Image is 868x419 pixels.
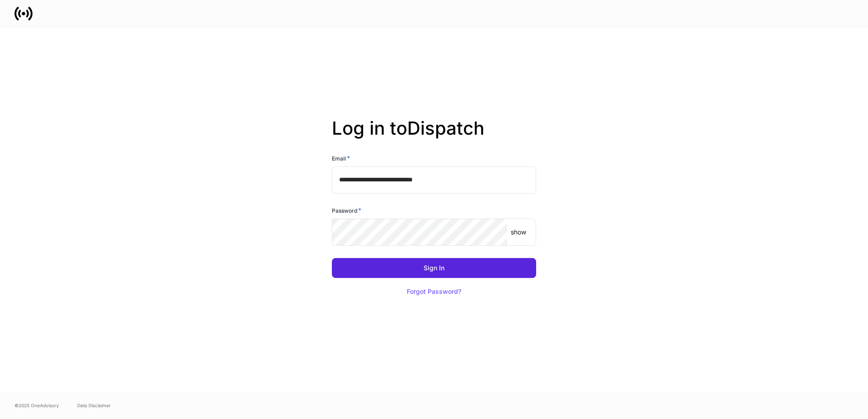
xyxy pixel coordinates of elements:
span: © 2025 OneAdvisory [15,402,59,409]
p: show [511,228,526,237]
button: Forgot Password? [395,282,473,302]
div: Forgot Password? [407,288,461,295]
h6: Password [332,206,361,215]
div: Sign In [424,265,444,271]
a: Data Disclaimer [77,402,111,409]
button: Sign In [332,258,536,278]
h6: Email [332,154,350,163]
h2: Log in to Dispatch [332,117,536,154]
